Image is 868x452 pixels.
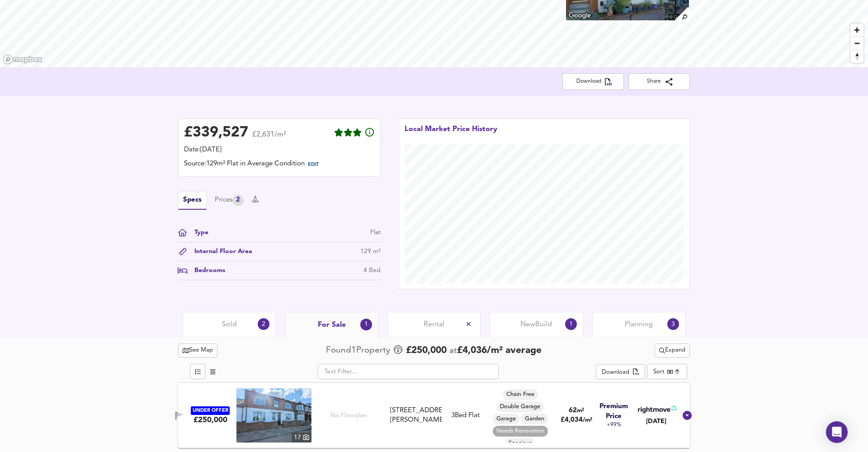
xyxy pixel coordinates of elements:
[232,195,244,206] div: 2
[826,421,848,443] div: Open Intercom Messenger
[187,247,252,256] div: Internal Floor Area
[178,344,217,358] button: See Map
[505,438,535,449] div: Spacious
[569,407,577,414] span: 62
[457,346,542,355] span: £ 4,036 / m² average
[493,426,548,437] div: Needs Renovation
[215,195,244,206] div: Prices
[596,364,645,380] button: Download
[647,364,687,379] div: Sort
[451,411,480,420] div: 3 Bed Flat
[390,406,442,425] div: [STREET_ADDRESS][PERSON_NAME]
[636,77,683,86] span: Share
[850,24,863,37] button: Zoom in
[493,415,519,423] span: Garage
[178,383,690,448] div: UNDER OFFER£250,000 property thumbnail 17 No Floorplan[STREET_ADDRESS][PERSON_NAME]3Bed FlatChain...
[387,406,445,425] div: Lawe Road, South Shields, NE33 2AJ
[602,367,629,378] div: Download
[583,417,592,423] span: / m²
[636,417,676,426] div: [DATE]
[503,389,538,400] div: Chain Free
[424,320,444,330] span: Rental
[360,319,372,330] div: 1
[318,320,346,330] span: For Sale
[184,145,375,155] div: Date: [DATE]
[565,318,577,330] div: 1
[326,344,392,357] div: Found 1 Propert y
[406,344,447,358] span: £ 250,000
[236,388,311,443] a: property thumbnail 17
[594,402,633,421] span: Premium Price
[674,6,690,22] img: search
[521,414,548,424] div: Garden
[505,439,535,447] span: Spacious
[3,54,42,65] a: Mapbox homepage
[561,417,592,424] span: £ 4,034
[628,73,690,90] button: Share
[653,367,665,376] div: Sort
[258,318,269,330] div: 2
[521,415,548,423] span: Garden
[493,414,519,424] div: Garage
[659,345,685,356] span: Expand
[363,266,381,275] div: 4 Bed
[655,344,690,358] div: split button
[655,344,690,358] button: Expand
[577,408,584,414] span: m²
[503,391,538,399] span: Chain Free
[850,37,863,50] button: Zoom out
[449,347,457,355] span: at
[292,433,311,443] div: 17
[184,159,375,171] div: Source: 129m² Flat in Average Condition
[330,411,367,420] span: No Floorplan
[360,247,381,256] div: 129 m²
[562,73,624,90] button: Download
[215,195,244,206] button: Prices2
[308,162,319,167] span: EDIT
[570,77,617,86] span: Download
[607,421,621,429] span: +99%
[191,406,230,415] div: UNDER OFFER
[682,410,693,421] svg: Show Details
[405,124,497,144] div: Local Market Price History
[184,126,248,140] div: £ 339,527
[187,228,208,237] div: Type
[667,318,679,330] div: 3
[193,415,227,425] div: £250,000
[850,50,863,63] button: Reset bearing to north
[318,364,499,379] input: Text Filter...
[222,320,237,330] span: Sold
[236,388,311,443] img: property thumbnail
[187,266,225,275] div: Bedrooms
[493,427,548,435] span: Needs Renovation
[178,191,207,210] button: Specs
[252,131,286,144] span: £2,631/m²
[596,364,645,380] div: split button
[370,228,381,237] div: Flat
[496,403,544,411] span: Double Garage
[625,320,653,330] span: Planning
[496,401,544,412] div: Double Garage
[183,345,213,356] span: See Map
[520,320,552,330] span: New Build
